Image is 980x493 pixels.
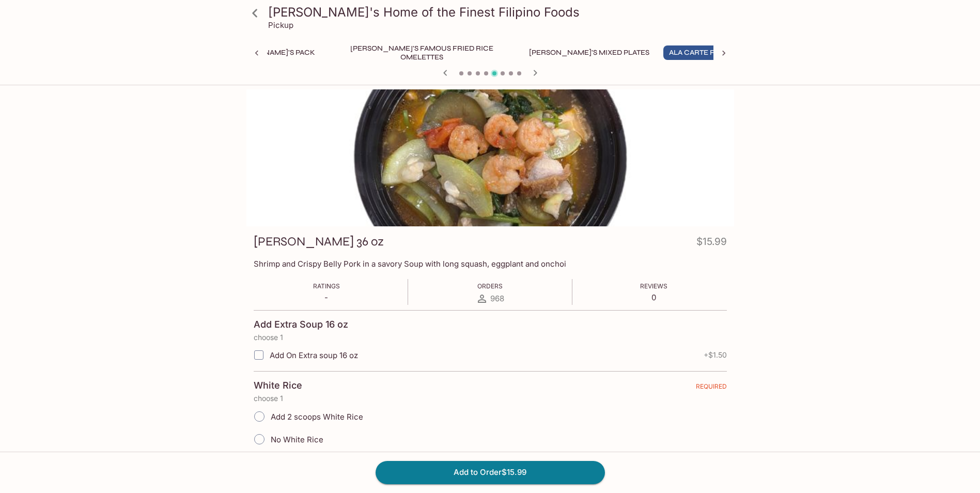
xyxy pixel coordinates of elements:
h3: [PERSON_NAME]'s Home of the Finest Filipino Foods [268,4,730,20]
span: Orders [477,282,503,290]
h4: $15.99 [696,234,727,254]
span: + $1.50 [704,351,727,359]
h4: Add Extra Soup 16 oz [254,319,348,330]
p: Shrimp and Crispy Belly Pork in a savory Soup with long squash, eggplant and onchoi [254,259,727,269]
button: [PERSON_NAME]'s Famous Fried Rice Omelettes [329,45,515,60]
button: Add to Order$15.99 [376,461,605,484]
span: Reviews [640,282,667,290]
button: [PERSON_NAME]'s Mixed Plates [523,45,655,60]
span: Add On Extra soup 16 oz [270,350,358,360]
h4: White Rice [254,380,302,391]
span: Add 2 scoops White Rice [271,412,363,422]
span: No White Rice [271,435,323,444]
p: Pickup [268,20,293,30]
p: choose 1 [254,394,727,403]
button: [PERSON_NAME]'s Pack [220,45,321,60]
p: - [313,292,340,302]
h3: [PERSON_NAME] 36 oz [254,234,384,250]
p: choose 1 [254,333,727,342]
span: 968 [490,294,504,303]
span: REQUIRED [696,382,727,394]
button: Ala Carte Favorite Filipino Dishes [663,45,810,60]
span: Ratings [313,282,340,290]
div: Sari Sari 36 oz [246,89,734,226]
p: 0 [640,292,667,302]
